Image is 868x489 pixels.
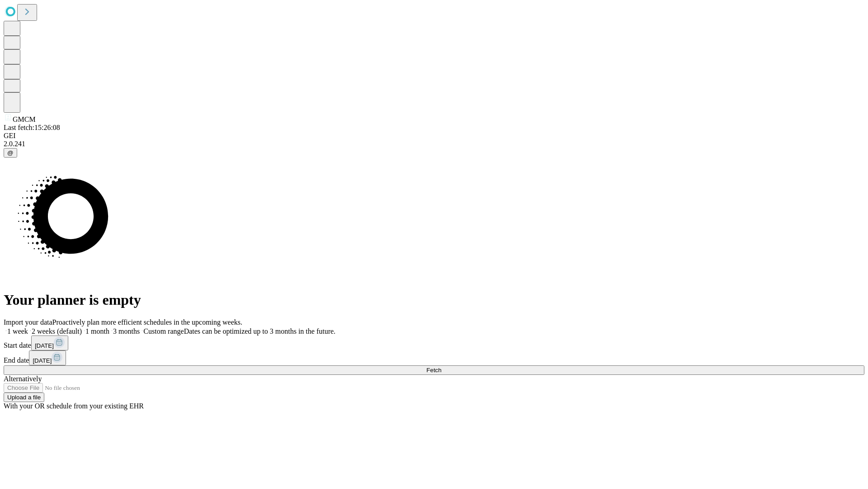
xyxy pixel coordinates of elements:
[4,350,864,365] div: End date
[4,318,52,326] span: Import your data
[4,124,60,131] span: Last fetch: 15:26:08
[4,336,864,350] div: Start date
[35,342,54,349] span: [DATE]
[4,292,864,308] h1: Your planner is empty
[4,402,144,410] span: With your OR schedule from your existing EHR
[52,318,242,326] span: Proactively plan more efficient schedules in the upcoming weeks.
[4,132,864,140] div: GEI
[33,357,52,364] span: [DATE]
[85,327,109,335] span: 1 month
[4,140,864,148] div: 2.0.241
[7,149,14,156] span: @
[4,148,17,158] button: @
[184,327,335,335] span: Dates can be optimized up to 3 months in the future.
[4,375,42,383] span: Alternatively
[113,327,140,335] span: 3 months
[4,365,864,375] button: Fetch
[143,327,184,335] span: Custom range
[31,336,68,350] button: [DATE]
[32,327,82,335] span: 2 weeks (default)
[29,350,66,365] button: [DATE]
[426,367,441,374] span: Fetch
[7,327,28,335] span: 1 week
[13,115,36,123] span: GMCM
[4,393,44,402] button: Upload a file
